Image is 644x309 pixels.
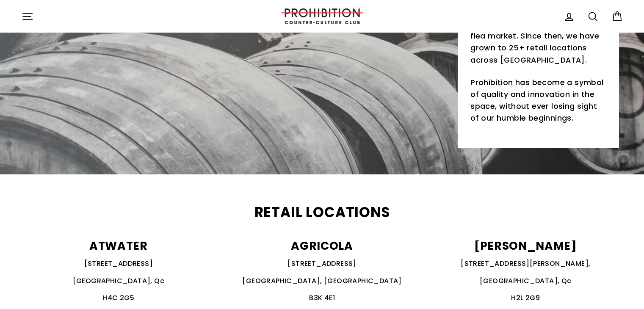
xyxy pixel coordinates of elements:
p: H4C 2G5 [22,292,216,303]
img: PROHIBITION COUNTER-CULTURE CLUB [280,8,365,24]
p: [GEOGRAPHIC_DATA], Qc [22,276,216,287]
p: [STREET_ADDRESS] [225,258,419,269]
p: [PERSON_NAME] [428,240,623,252]
p: [STREET_ADDRESS][PERSON_NAME], [428,258,623,269]
p: H2L 2G9 [428,292,623,303]
p: began as a modest stand in a [GEOGRAPHIC_DATA] flea market. Since then, we have grown to 25+ reta... [470,6,606,66]
p: [GEOGRAPHIC_DATA], [GEOGRAPHIC_DATA] [225,276,419,287]
p: [STREET_ADDRESS] [22,258,216,269]
p: [GEOGRAPHIC_DATA], Qc [428,276,623,287]
p: AGRICOLA [225,240,419,252]
p: ATWATER [22,240,216,252]
p: B3K 4E1 [225,292,419,303]
p: Prohibition has become a symbol of quality and innovation in the space, without ever losing sight... [470,77,606,124]
h2: Retail Locations [22,206,623,220]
